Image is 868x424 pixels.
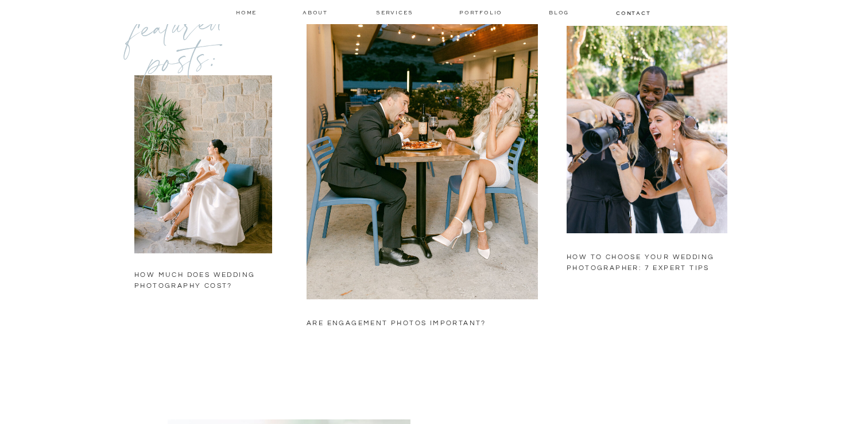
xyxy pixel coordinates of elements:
a: about [303,9,331,17]
a: contact [616,9,649,16]
a: HOW TO CHOOSE YOUR WEDDING PHOTOGRAPHER: 7 EXPERT TIPS [567,252,726,283]
a: home [236,9,258,16]
a: Portfolio [459,9,505,17]
a: how much does wedding photography cost? [134,269,270,296]
a: services [376,9,414,16]
a: are engagement photos important? [307,318,534,363]
a: load more [660,287,712,298]
a: Blog [549,9,572,17]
